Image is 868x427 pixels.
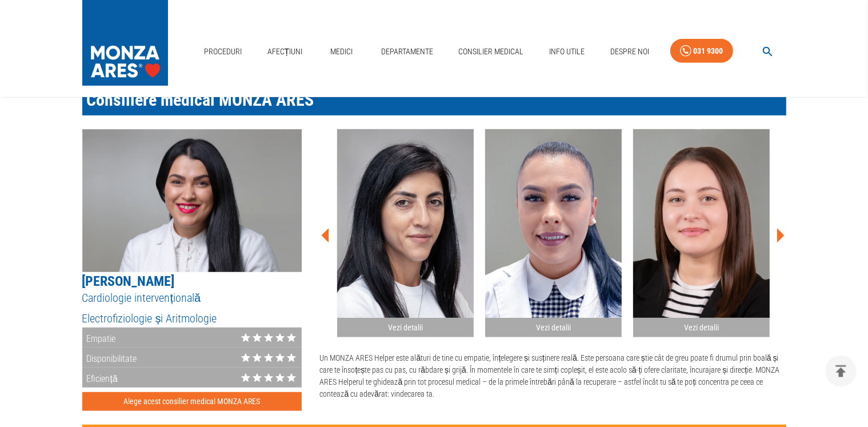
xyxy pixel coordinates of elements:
[454,40,528,63] a: Consilier Medical
[606,40,654,63] a: Despre Noi
[545,40,589,63] a: Info Utile
[694,44,723,58] div: 031 9300
[337,129,474,338] button: Vezi detalii
[670,39,733,63] a: 031 9300
[82,290,302,306] h5: Cardiologie intervențională
[199,40,246,63] a: Proceduri
[87,90,314,110] span: Consiliere medical MONZA ARES
[485,129,622,338] button: Vezi detalii
[82,272,302,290] h5: [PERSON_NAME]
[82,348,137,368] div: Disponibilitate
[342,322,469,333] h2: Vezi detalii
[377,40,438,63] a: Departamente
[825,356,857,387] button: delete
[323,40,360,63] a: Medici
[82,392,302,411] button: Alege acest consilier medical MONZA ARES
[82,311,302,326] h5: Electrofiziologie și Aritmologie
[82,368,118,388] div: Eficiență
[638,322,765,333] h2: Vezi detalii
[82,328,116,348] div: Empatie
[319,352,786,400] p: Un MONZA ARES Helper este alături de tine cu empatie, înțelegere și susținere reală. Este persoan...
[633,129,770,338] button: Vezi detalii
[490,322,617,333] h2: Vezi detalii
[263,40,307,63] a: Afecțiuni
